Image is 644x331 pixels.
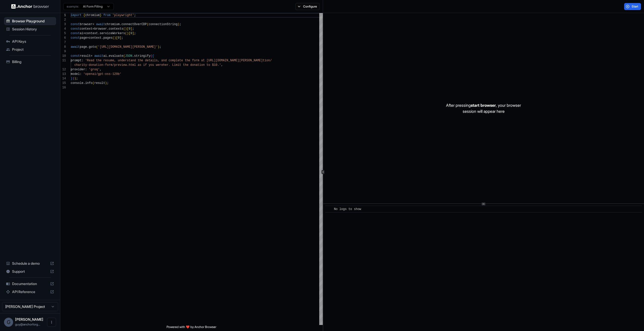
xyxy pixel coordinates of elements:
span: = [91,54,92,58]
span: ; [132,27,134,31]
span: await [96,23,105,26]
span: result [94,81,105,85]
button: Open menu [47,318,56,327]
span: ​ [328,207,330,212]
span: 0 [131,32,132,35]
span: const [71,32,80,35]
div: 8 [60,45,66,49]
span: ; [76,77,78,80]
span: console [71,81,83,85]
div: 15 [60,81,66,85]
span: example: [67,5,79,9]
span: : [82,59,83,62]
span: info [85,81,93,85]
span: ; [134,14,136,17]
span: . [98,32,100,35]
span: import [71,14,82,17]
span: ; [134,32,136,35]
span: connectOverCDP [122,23,147,26]
span: { [152,54,154,58]
div: Project [4,45,56,53]
span: JSON [125,54,132,58]
span: chromium [85,14,100,17]
span: charity-donation-form/preview.html as if you were [74,63,163,67]
span: API Keys [12,39,54,44]
span: = [83,32,85,35]
span: 'groq' [89,68,100,71]
span: start browser [471,103,496,108]
div: G [4,318,13,327]
span: . [107,27,109,31]
div: 9 [60,49,66,54]
span: ) [125,27,127,31]
div: Session History [4,25,56,33]
div: API Keys [4,37,56,45]
span: No logs to show [334,207,361,211]
span: lete the form at [URL][DOMAIN_NAME][PERSON_NAME] [176,59,263,62]
div: Browser Playground [4,17,56,25]
span: tion/ [263,59,272,62]
span: await [94,54,103,58]
span: contexts [109,27,123,31]
span: Project [12,47,54,52]
div: 2 [60,18,66,22]
span: serviceWorkers [100,32,125,35]
span: Powered with ❤️ by Anchor Browser [167,325,216,331]
span: stringify [134,54,150,58]
span: = [92,23,94,26]
span: '[URL][DOMAIN_NAME][PERSON_NAME]' [98,45,158,49]
span: const [71,27,80,31]
span: = [92,27,94,31]
span: connectionString [149,23,178,26]
span: evaluate [109,54,123,58]
span: await [71,45,80,49]
span: model [71,72,80,76]
span: Documentation [12,281,48,286]
span: ) [74,77,76,80]
span: context [89,36,101,40]
span: , [221,63,223,67]
span: , [100,68,101,71]
span: ( [92,81,94,85]
span: = [87,36,89,40]
span: pages [103,36,112,40]
span: . [101,36,103,40]
span: chromium [105,23,120,26]
span: } [100,14,101,17]
img: Anchor Logo [11,4,49,9]
span: ; [122,36,123,40]
span: API Reference [12,289,48,294]
span: const [71,23,80,26]
span: [ [116,36,118,40]
span: . [119,23,121,26]
span: Session History [12,27,54,32]
div: Billing [4,58,56,66]
span: ) [178,23,179,26]
span: 'playwright' [112,14,134,17]
div: 3 [60,22,66,27]
span: 'Read the resume, understand the details, and comp [85,59,176,62]
span: goto [89,45,96,49]
span: browser [80,23,92,26]
span: 'openai/gpt-oss-120b' [83,72,121,76]
span: from [103,14,111,17]
span: ) [127,32,129,35]
span: Start [632,5,639,9]
span: ) [72,77,74,80]
div: 11 [60,58,66,63]
div: 13 [60,72,66,76]
span: Browser Playground [12,19,54,24]
span: Guy Ben Simhon [15,317,43,321]
span: const [71,54,80,58]
span: provider [71,68,85,71]
span: ai [80,32,83,35]
span: page [80,36,87,40]
div: 4 [60,27,66,31]
div: 14 [60,76,66,81]
span: context [85,32,98,35]
span: browser [94,27,107,31]
span: [ [129,32,130,35]
span: 0 [118,36,119,40]
span: ( [96,45,98,49]
div: Documentation [4,280,56,288]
